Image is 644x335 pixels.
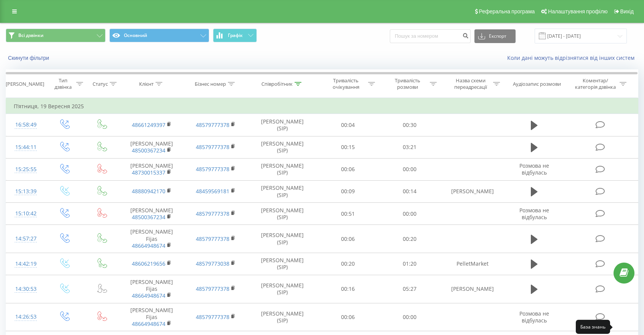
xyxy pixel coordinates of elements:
input: Пошук за номером [390,29,471,43]
span: Розмова не відбулась [519,207,549,221]
td: [PERSON_NAME] (SIP) [248,203,317,225]
td: 00:09 [317,180,379,202]
td: 00:00 [379,203,441,225]
td: 00:20 [317,253,379,275]
div: Коментар/категорія дзвінка [573,77,618,90]
span: Графік [228,33,243,38]
span: Вихід [620,8,634,14]
button: Графік [213,29,257,42]
td: [PERSON_NAME] (SIP) [248,158,317,180]
td: [PERSON_NAME] (SIP) [248,114,317,136]
a: 48730015337 [132,169,165,176]
td: [PERSON_NAME] Fijas [120,275,184,303]
td: [PERSON_NAME] Fijas [120,225,184,253]
div: 15:44:11 [14,140,38,155]
div: 15:13:39 [14,184,38,199]
a: 48579777378 [196,285,229,292]
td: П’ятниця, 19 Вересня 2025 [6,99,638,114]
a: 48664948674 [132,320,165,327]
a: Коли дані можуть відрізнятися вiд інших систем [507,54,638,61]
td: 00:04 [317,114,379,136]
div: База знань [580,324,606,330]
td: [PERSON_NAME] [441,275,505,303]
a: 48579777378 [196,235,229,242]
div: 14:30:53 [14,282,38,297]
td: 00:20 [379,225,441,253]
span: Всі дзвінки [18,32,43,38]
td: [PERSON_NAME] (SIP) [248,180,317,202]
div: 15:10:42 [14,206,38,221]
div: [PERSON_NAME] [6,81,44,87]
td: PelletMarket [441,253,505,275]
div: 14:57:27 [14,231,38,246]
div: Співробітник [261,81,293,87]
div: Аудіозапис розмови [513,81,561,87]
a: 48579777378 [196,210,229,217]
a: 48579773038 [196,260,229,267]
div: Статус [93,81,108,87]
td: [PERSON_NAME] Fijas [120,303,184,331]
a: 48579777378 [196,143,229,151]
a: 48664948674 [132,292,165,299]
div: 15:25:55 [14,162,38,177]
button: Всі дзвінки [6,29,106,42]
iframe: Intercom live chat [618,292,636,310]
a: 48606219656 [132,260,165,267]
span: Розмова не відбулась [519,310,549,324]
button: Основний [109,29,209,42]
td: 05:27 [379,275,441,303]
td: 00:51 [317,203,379,225]
td: [PERSON_NAME] (SIP) [248,136,317,158]
button: Скинути фільтри [6,54,53,61]
a: 48579777378 [196,121,229,128]
div: Клієнт [139,81,154,87]
a: 48500367234 [132,147,165,154]
a: 48459569181 [196,188,229,195]
td: [PERSON_NAME] [441,180,505,202]
td: 00:16 [317,275,379,303]
td: [PERSON_NAME] [120,158,184,180]
td: [PERSON_NAME] (SIP) [248,275,317,303]
div: 14:42:19 [14,256,38,271]
div: Тип дзвінка [52,77,74,90]
a: 48579777378 [196,165,229,173]
td: 00:06 [317,303,379,331]
a: 48661249397 [132,121,165,128]
button: Експорт [474,29,516,43]
div: Бізнес номер [195,81,226,87]
div: 16:58:49 [14,117,38,132]
td: 03:21 [379,136,441,158]
span: Розмова не відбулась [519,162,549,176]
span: Налаштування профілю [548,8,607,14]
div: 14:26:53 [14,309,38,324]
td: [PERSON_NAME] (SIP) [248,303,317,331]
div: Тривалість очікування [325,77,366,90]
a: 48664948674 [132,242,165,249]
td: 00:14 [379,180,441,202]
a: 48579777378 [196,313,229,321]
td: 00:00 [379,158,441,180]
td: 00:06 [317,158,379,180]
div: Назва схеми переадресації [450,77,491,90]
td: 00:06 [317,225,379,253]
td: [PERSON_NAME] [120,136,184,158]
a: 48880942170 [132,188,165,195]
div: Тривалість розмови [387,77,428,90]
td: 00:15 [317,136,379,158]
td: [PERSON_NAME] [120,203,184,225]
td: 01:20 [379,253,441,275]
td: [PERSON_NAME] (SIP) [248,253,317,275]
td: 00:00 [379,303,441,331]
a: 48500367234 [132,213,165,221]
span: Реферальна програма [479,8,535,14]
td: 00:30 [379,114,441,136]
td: [PERSON_NAME] (SIP) [248,225,317,253]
